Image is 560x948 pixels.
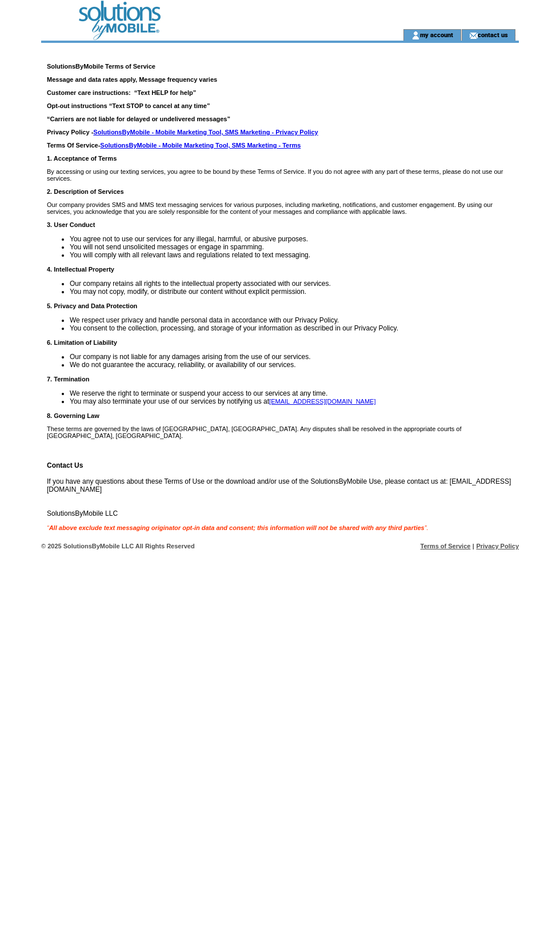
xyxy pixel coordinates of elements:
span: | [473,543,474,549]
strong: 6. Limitation of Liability [47,339,117,346]
li: Our company is not liable for any damages arising from the use of our services. [70,353,519,361]
li: You may not copy, modify, or distribute our content without explicit permission. [70,288,519,296]
strong: 1. Acceptance of Terms [47,155,117,162]
span: If you have any questions about these Terms of Use or the download and/or use of the SolutionsByM... [47,63,519,531]
li: You consent to the collection, processing, and storage of your information as described in our Pr... [70,324,519,332]
strong: 8. Governing Law [47,412,99,419]
a: SolutionsByMobile - Mobile Marketing Tool, SMS Marketing - Terms [100,142,301,149]
li: You will not send unsolicited messages or engage in spamming. [70,243,519,251]
strong: 7. Termination [47,376,89,383]
p: Our company provides SMS and MMS text messaging services for various purposes, including marketin... [47,201,519,215]
strong: 3. User Conduct [47,221,95,228]
strong: Opt-out instructions “Text STOP to cancel at any time” [47,102,210,109]
li: You will comply with all relevant laws and regulations related to text messaging. [70,251,519,259]
strong: 5. Privacy and Data Protection [47,302,137,309]
p: These terms are governed by the laws of [GEOGRAPHIC_DATA], [GEOGRAPHIC_DATA]. Any disputes shall ... [47,425,519,439]
p: By accessing or using our texting services, you agree to be bound by these Terms of Service. If y... [47,168,519,182]
strong: 2. Description of Services [47,188,124,195]
li: Our company retains all rights to the intellectual property associated with our services. [70,280,519,288]
img: contact_us_icon.gif;jsessionid=C9CF0B1937FF1F2CC79E32A8CF0814D1 [469,31,478,40]
a: contact us [478,31,508,38]
a: SolutionsByMobile - Mobile Marketing Tool, SMS Marketing - Privacy Policy [93,129,318,136]
strong: Contact Us [47,461,83,469]
a: Terms of Service [421,543,471,549]
a: Privacy Policy [476,543,519,549]
img: account_icon.gif;jsessionid=C9CF0B1937FF1F2CC79E32A8CF0814D1 [411,31,420,40]
strong: SolutionsByMobile Terms of Service [47,63,155,70]
strong: All above exclude text messaging originator opt-in data and consent; this information will not be... [49,524,425,531]
strong: “Carriers are not liable for delayed or undelivered messages” [47,115,230,122]
li: We reserve the right to terminate or suspend your access to our services at any time. [70,389,519,397]
a: [EMAIL_ADDRESS][DOMAIN_NAME] [269,398,375,405]
strong: Terms Of Service- [47,142,301,149]
li: We do not guarantee the accuracy, reliability, or availability of our services. [70,361,519,369]
li: We respect user privacy and handle personal data in accordance with our Privacy Policy. [70,316,519,324]
strong: Message and data rates apply, Message frequency varies [47,76,217,83]
li: You agree not to use our services for any illegal, harmful, or abusive purposes. [70,235,519,243]
strong: Privacy Policy - [47,129,318,136]
strong: Customer care instructions: “Text HELP for help” [47,89,196,96]
span: © 2025 SolutionsByMobile LLC All Rights Reserved [41,543,195,549]
em: “ ”. [47,524,428,531]
li: You may also terminate your use of our services by notifying us at [70,397,519,405]
strong: 4. Intellectual Property [47,266,114,273]
a: my account [420,31,453,38]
